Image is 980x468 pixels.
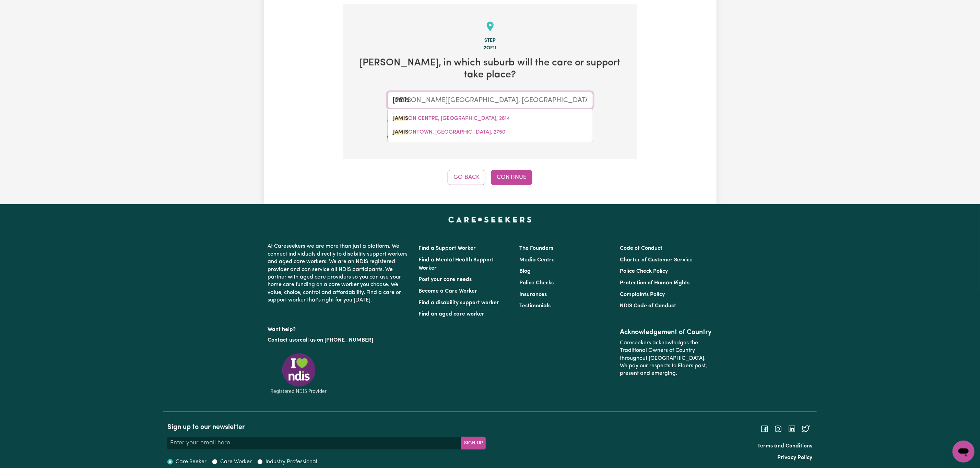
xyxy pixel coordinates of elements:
a: Find a disability support worker [419,300,499,306]
span: ONTOWN, [GEOGRAPHIC_DATA], 2750 [393,130,506,135]
a: Protection of Human Rights [620,280,689,286]
a: JAMISONTOWN, New South Wales, 2750 [388,125,593,139]
a: Contact us [268,337,295,343]
a: Complaints Policy [620,292,665,297]
a: Find a Support Worker [419,246,476,251]
p: At Careseekers we are more than just a platform. We connect individuals directly to disability su... [268,240,411,307]
a: Follow Careseekers on Instagram [774,426,782,432]
p: Careseekers acknowledges the Traditional Owners of Country throughout [GEOGRAPHIC_DATA]. We pay o... [620,336,712,380]
a: Careseekers home page [448,217,532,222]
h2: Acknowledgement of Country [620,328,712,336]
a: JAMISON CENTRE, Australian Capital Territory, 2614 [388,112,593,125]
a: Find an aged care worker [419,311,485,317]
label: Industry Professional [265,458,317,466]
a: Police Checks [519,280,554,286]
a: Find a Mental Health Support Worker [419,257,494,271]
a: Privacy Policy [778,455,813,460]
a: Media Centre [519,257,555,263]
p: Want help? [268,323,411,333]
a: Blog [519,269,531,274]
a: Follow Careseekers on Twitter [802,426,810,432]
a: Testimonials [519,303,551,309]
a: Follow Careseekers on Facebook [760,426,769,432]
img: Registered NDIS provider [268,352,330,395]
a: Terms and Conditions [758,443,813,449]
a: Code of Conduct [620,246,662,251]
a: Charter of Customer Service [620,257,693,263]
a: Follow Careseekers on LinkedIn [788,426,796,432]
h2: [PERSON_NAME] , in which suburb will the care or support take place? [354,57,626,81]
input: Enter a suburb or postcode [387,92,593,108]
p: or [268,334,411,347]
iframe: Button to launch messaging window, conversation in progress [953,441,975,463]
button: Go Back [448,170,485,185]
input: Enter your email here... [167,437,461,449]
div: 2 of 11 [354,45,626,52]
label: Care Seeker [176,458,206,466]
a: Insurances [519,292,547,297]
div: Step [354,37,626,45]
a: Become a Care Worker [419,288,477,294]
a: The Founders [519,246,553,251]
span: ON CENTRE, [GEOGRAPHIC_DATA], 2614 [393,116,510,121]
h2: Sign up to our newsletter [167,423,486,431]
a: call us on [PHONE_NUMBER] [300,337,374,343]
a: NDIS Code of Conduct [620,303,676,309]
div: menu-options [387,109,593,142]
button: Subscribe [461,437,486,449]
label: Care Worker [220,458,252,466]
a: Police Check Policy [620,269,668,274]
mark: JAMIS [393,130,408,135]
button: Continue [491,170,532,185]
mark: JAMIS [393,116,408,121]
a: Post your care needs [419,277,472,282]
